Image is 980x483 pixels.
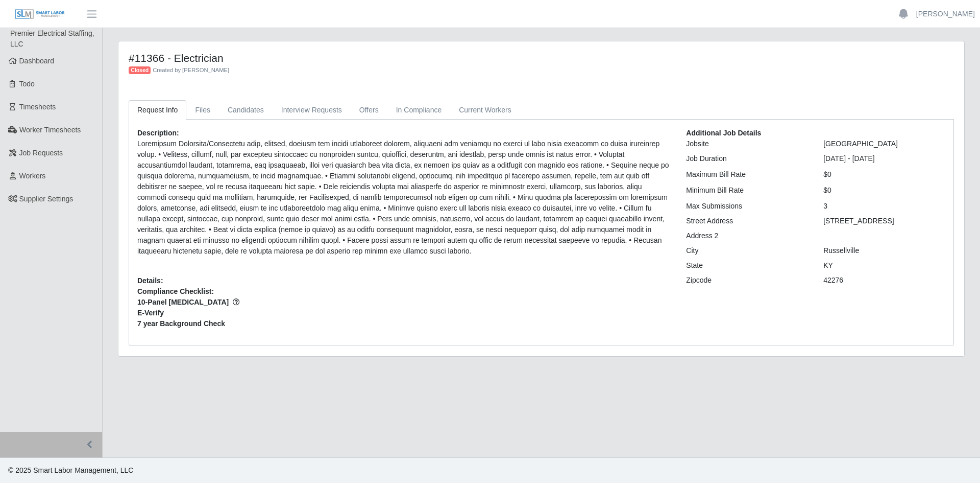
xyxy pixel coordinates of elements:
div: 3 [816,201,953,212]
a: Current Workers [450,100,520,120]
div: Russellville [816,245,953,256]
a: Candidates [219,100,273,120]
span: Todo [19,80,35,88]
div: [GEOGRAPHIC_DATA] [816,139,953,149]
div: [STREET_ADDRESS] [816,216,953,226]
span: E-Verify [137,308,671,318]
img: SLM Logo [14,9,65,20]
div: $0 [816,185,953,196]
div: Street Address [678,216,816,226]
span: Timesheets [19,103,56,111]
span: 10-Panel [MEDICAL_DATA] [137,297,671,308]
div: Maximum Bill Rate [678,169,816,180]
div: KY [816,260,953,271]
span: Dashboard [19,57,55,65]
div: [DATE] - [DATE] [816,153,953,164]
div: Jobsite [678,139,816,149]
a: Files [186,100,219,120]
span: Worker Timesheets [19,126,81,134]
a: Request Info [129,100,186,120]
b: Compliance Checklist: [137,287,214,295]
a: Interview Requests [273,100,351,120]
span: Premier Electrical Staffing, LLC [10,29,94,48]
span: © 2025 Smart Labor Management, LLC [8,466,133,474]
span: Supplier Settings [19,195,73,203]
div: Address 2 [678,231,816,241]
div: State [678,260,816,271]
div: 42276 [816,275,953,286]
p: Loremipsum Dolorsita/Consectetu adip, elitsed, doeiusm tem incidi utlaboreet dolorem, aliquaeni a... [137,139,671,257]
span: Job Requests [19,149,63,157]
div: $0 [816,169,953,180]
div: Zipcode [678,275,816,286]
b: Details: [137,277,163,285]
b: Additional Job Details [686,129,761,137]
a: Offers [351,100,387,120]
div: City [678,245,816,256]
b: Description: [137,129,179,137]
a: [PERSON_NAME] [916,9,975,19]
div: Minimum Bill Rate [678,185,816,196]
div: Max Submissions [678,201,816,212]
span: Created by [PERSON_NAME] [153,67,229,73]
div: Job Duration [678,153,816,164]
span: 7 year Background Check [137,318,671,329]
a: In Compliance [387,100,451,120]
h4: #11366 - Electrician [129,52,744,64]
span: Workers [19,172,46,180]
span: Closed [129,66,151,75]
